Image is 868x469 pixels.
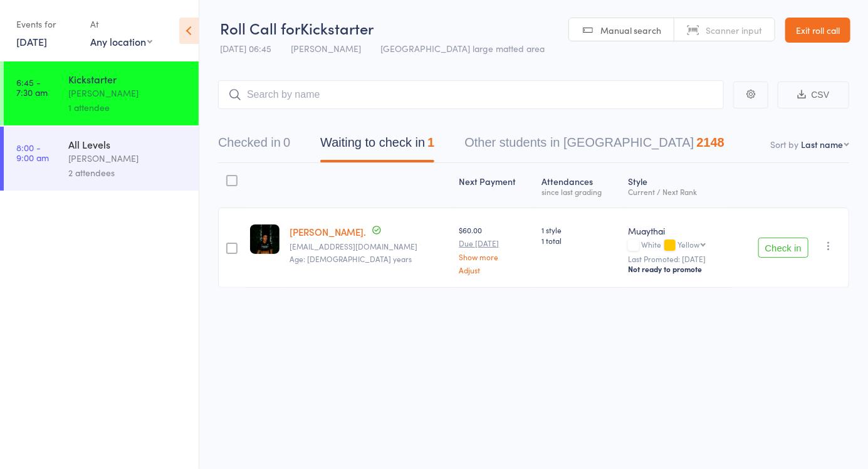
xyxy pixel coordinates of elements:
[628,264,726,274] div: Not ready to promote
[68,151,188,166] div: [PERSON_NAME]
[536,169,623,202] div: Atten­dances
[290,242,449,251] small: aanyastuckey@gmail.com
[68,86,188,100] div: [PERSON_NAME]
[459,266,532,274] a: Adjust
[68,137,188,151] div: All Levels
[68,72,188,86] div: Kickstarter
[459,239,532,248] small: Due [DATE]
[250,224,280,254] img: image1760063906.png
[454,169,537,202] div: Next Payment
[220,18,300,38] span: Roll Call for
[220,42,271,55] span: [DATE] 06:45
[291,42,361,55] span: [PERSON_NAME]
[68,166,188,180] div: 2 attendees
[464,129,724,162] button: Other students in [GEOGRAPHIC_DATA]2148
[541,187,618,196] div: since last grading
[541,235,618,246] span: 1 total
[68,100,188,115] div: 1 attendee
[628,187,726,196] div: Current / Next Rank
[218,129,290,162] button: Checked in0
[677,240,699,248] div: Yellow
[778,82,849,108] button: CSV
[290,225,366,238] a: [PERSON_NAME].
[380,42,545,55] span: [GEOGRAPHIC_DATA] large matted area
[16,34,47,48] a: [DATE]
[4,61,199,125] a: 6:45 -7:30 amKickstarter[PERSON_NAME]1 attendee
[4,127,199,191] a: 8:00 -9:00 amAll Levels[PERSON_NAME]2 attendees
[600,24,661,36] span: Manual search
[758,238,808,258] button: Check in
[16,142,49,162] time: 8:00 - 9:00 am
[16,14,78,34] div: Events for
[218,80,724,109] input: Search by name
[300,18,374,38] span: Kickstarter
[785,18,850,43] a: Exit roll call
[696,135,724,149] div: 2148
[623,169,731,202] div: Style
[283,135,290,149] div: 0
[459,253,532,261] a: Show more
[541,224,618,235] span: 1 style
[320,129,434,162] button: Waiting to check in1
[427,135,434,149] div: 1
[290,253,412,264] span: Age: [DEMOGRAPHIC_DATA] years
[90,34,152,48] div: Any location
[770,138,798,150] label: Sort by
[801,138,843,150] div: Last name
[90,14,152,34] div: At
[628,255,726,263] small: Last Promoted: [DATE]
[628,240,726,251] div: White
[628,224,726,237] div: Muaythai
[706,24,762,36] span: Scanner input
[16,77,48,97] time: 6:45 - 7:30 am
[459,224,532,274] div: $60.00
